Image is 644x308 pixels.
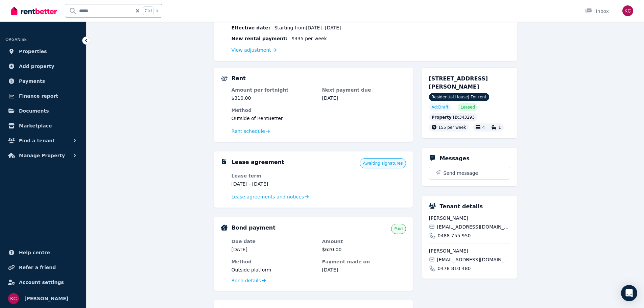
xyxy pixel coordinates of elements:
span: [STREET_ADDRESS][PERSON_NAME] [429,75,488,90]
span: Property ID [432,115,458,120]
span: Help centre [19,248,50,257]
span: 0488 755 950 [438,232,471,239]
span: Send message [444,170,478,176]
dt: Method [232,107,406,114]
span: Payments [19,77,45,85]
span: Marketplace [19,122,52,130]
span: Manage Property [19,151,65,160]
a: Bond details [232,277,266,284]
dt: Amount per fortnight [232,87,315,93]
span: Properties [19,47,47,55]
span: 4 [482,125,485,130]
dd: [DATE] [322,95,406,101]
button: Manage Property [5,149,81,162]
dd: [DATE] [232,246,315,253]
a: Documents [5,104,81,118]
span: 155 per week [438,125,466,130]
dd: [DATE] [322,266,406,273]
h5: Messages [440,155,470,163]
img: Bond Details [221,224,228,231]
dt: Due date [232,238,315,245]
dt: Method [232,258,315,265]
dt: Amount [322,238,406,245]
a: Account settings [5,276,81,289]
a: Add property [5,60,81,73]
span: Refer a friend [19,263,56,271]
img: Rental Payments [221,76,228,81]
span: Rent schedule [232,128,265,135]
a: Lease agreements and notices [232,193,309,200]
span: [PERSON_NAME] [24,294,68,303]
span: $335 per week [291,35,327,42]
span: Account settings [19,278,64,286]
span: Awaiting signatures [363,161,403,166]
a: Marketplace [5,119,81,133]
button: Send message [429,167,510,179]
span: [EMAIL_ADDRESS][DOMAIN_NAME] [437,256,510,263]
img: Krystal Carew [8,293,19,304]
dd: $620.00 [322,246,406,253]
span: Ad: Draft [432,104,449,110]
span: New rental payment: [232,35,288,42]
a: View adjustment [232,47,277,53]
div: : 343293 [429,113,478,121]
span: Lease agreements and notices [232,193,304,200]
span: [PERSON_NAME] [429,247,510,254]
dd: Outside of RentBetter [232,115,406,122]
span: Residential House | For rent [429,93,489,101]
button: Find a tenant [5,134,81,147]
dd: Outside platform [232,266,315,273]
span: Bond details [232,277,261,284]
h5: Bond payment [232,224,276,232]
dt: Next payment due [322,87,406,93]
span: Paid [394,226,403,232]
span: Ctrl [143,6,153,15]
img: RentBetter [11,6,57,16]
h5: Tenant details [440,203,483,211]
img: Krystal Carew [622,5,633,16]
span: k [156,8,159,14]
h5: Rent [232,74,246,82]
a: Payments [5,74,81,88]
dd: $310.00 [232,95,315,101]
span: Find a tenant [19,137,55,145]
a: Refer a friend [5,261,81,274]
a: Properties [5,45,81,58]
div: Inbox [585,8,609,15]
h5: Lease agreement [232,158,284,166]
a: Help centre [5,246,81,259]
span: Effective date : [232,24,270,31]
span: [PERSON_NAME] [429,215,510,221]
span: Documents [19,107,49,115]
span: [EMAIL_ADDRESS][DOMAIN_NAME] [437,223,510,230]
a: Finance report [5,89,81,103]
dt: Lease term [232,172,315,179]
a: Rent schedule [232,128,270,135]
span: Starting from [DATE] - [DATE] [274,24,341,31]
span: Add property [19,62,54,70]
dd: [DATE] - [DATE] [232,181,315,187]
dt: Payment made on [322,258,406,265]
div: Open Intercom Messenger [621,285,637,301]
span: ORGANISE [5,37,27,42]
span: Finance report [19,92,58,100]
span: Leased [460,104,475,110]
span: 0478 810 480 [438,265,471,272]
span: 1 [498,125,501,130]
